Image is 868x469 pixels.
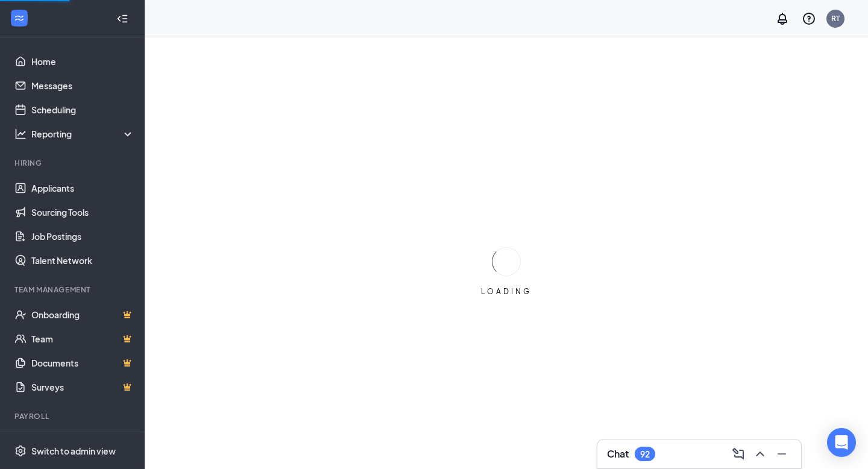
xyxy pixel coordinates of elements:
div: LOADING [476,286,536,297]
svg: ChevronUp [753,447,767,461]
div: Switch to admin view [31,445,116,457]
a: PayrollCrown [31,429,134,453]
svg: Collapse [116,13,128,25]
svg: QuestionInfo [802,11,816,26]
button: ComposeMessage [729,444,748,464]
a: Talent Network [31,248,134,272]
svg: Settings [14,445,27,457]
a: Home [31,49,134,74]
div: RT [831,13,840,24]
button: Minimize [772,444,791,464]
a: Job Postings [31,224,134,248]
svg: Minimize [775,447,789,461]
svg: ComposeMessage [731,447,746,461]
div: Open Intercom Messenger [827,428,856,457]
a: Applicants [31,176,134,200]
a: Sourcing Tools [31,200,134,224]
svg: Analysis [14,128,27,140]
a: SurveysCrown [31,375,134,399]
a: Messages [31,74,134,98]
a: TeamCrown [31,327,134,351]
div: Payroll [14,411,132,421]
div: Hiring [14,158,132,168]
a: Scheduling [31,98,134,122]
div: Reporting [31,128,135,140]
button: ChevronUp [750,444,770,464]
svg: WorkstreamLogo [13,12,25,24]
h3: Chat [607,447,629,461]
a: OnboardingCrown [31,303,134,327]
div: 92 [640,449,650,459]
a: DocumentsCrown [31,351,134,375]
svg: Notifications [775,11,790,26]
div: Team Management [14,285,132,295]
